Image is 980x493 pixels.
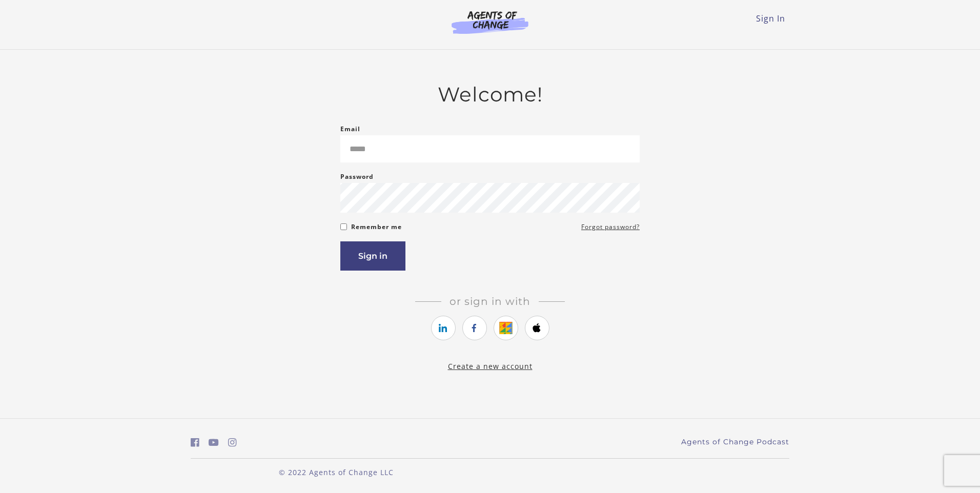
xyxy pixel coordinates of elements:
[441,295,539,307] span: Or sign in with
[340,83,640,107] h2: Welcome!
[191,438,199,447] i: https://www.facebook.com/groups/aswbtestprep (Open in a new window)
[351,221,402,233] label: Remember me
[209,435,219,450] a: https://www.youtube.com/c/AgentsofChangeTestPrepbyMeaganMitchell (Open in a new window)
[340,241,405,271] button: Sign in
[191,435,199,450] a: https://www.facebook.com/groups/aswbtestprep (Open in a new window)
[340,123,360,135] label: Email
[228,438,237,447] i: https://www.instagram.com/agentsofchangeprep/ (Open in a new window)
[191,467,482,478] p: © 2022 Agents of Change LLC
[756,13,785,24] a: Sign In
[494,316,518,340] a: https://courses.thinkific.com/users/auth/google?ss%5Breferral%5D=&ss%5Buser_return_to%5D=&ss%5Bvi...
[209,438,219,447] i: https://www.youtube.com/c/AgentsofChangeTestPrepbyMeaganMitchell (Open in a new window)
[340,171,374,183] label: Password
[228,435,237,450] a: https://www.instagram.com/agentsofchangeprep/ (Open in a new window)
[441,10,539,34] img: Agents of Change Logo
[448,361,533,371] a: Create a new account
[431,316,456,340] a: https://courses.thinkific.com/users/auth/linkedin?ss%5Breferral%5D=&ss%5Buser_return_to%5D=&ss%5B...
[681,437,789,447] a: Agents of Change Podcast
[462,316,487,340] a: https://courses.thinkific.com/users/auth/facebook?ss%5Breferral%5D=&ss%5Buser_return_to%5D=&ss%5B...
[525,316,549,340] a: https://courses.thinkific.com/users/auth/apple?ss%5Breferral%5D=&ss%5Buser_return_to%5D=&ss%5Bvis...
[581,221,640,233] a: Forgot password?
